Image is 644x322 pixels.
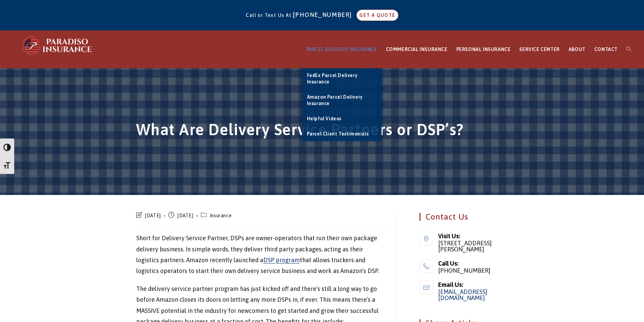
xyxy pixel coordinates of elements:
[136,212,169,221] li: [DATE]
[420,213,507,221] h4: Contact Us
[20,35,95,56] img: Paradiso Insurance
[519,47,559,52] span: SERVICE CENTER
[302,112,382,126] a: Helpful Videos
[263,256,300,264] a: DSP program
[569,47,586,52] span: ABOUT
[307,94,363,106] span: Amazon Parcel Delivery Insurance
[438,268,507,274] span: [PHONE_NUMBER]
[136,119,508,144] h1: What Are Delivery Service Partners or DSP’s?
[382,31,452,68] a: COMMERCIAL INSURANCE
[357,10,398,21] a: GET A QUOTE
[438,232,507,240] span: Visit Us:
[302,68,382,90] a: FedEx Parcel Delivery Insurance
[307,131,369,137] span: Parcel Client Testimonials
[438,259,507,268] span: Call Us:
[302,31,382,68] a: PARCEL DELIVERY INSURANCE
[307,73,358,85] span: FedEx Parcel Delivery Insurance
[456,47,511,52] span: PERSONAL INSURANCE
[386,47,448,52] span: COMMERCIAL INSURANCE
[210,213,232,218] a: Insurance
[306,47,377,52] span: PARCEL DELIVERY INSURANCE
[515,31,564,68] a: SERVICE CENTER
[302,127,382,142] a: Parcel Client Testimonials
[293,11,355,18] a: [PHONE_NUMBER]
[590,31,622,68] a: CONTACT
[136,234,377,264] span: Short for Delivery Service Partner, DSPs are owner-operators that run their own package delivery ...
[438,240,507,252] span: [STREET_ADDRESS][PERSON_NAME]
[302,90,382,111] a: Amazon Parcel Delivery Insurance
[168,212,201,221] li: [DATE]
[307,116,341,121] span: Helpful Videos
[438,280,507,289] span: Email Us:
[246,13,293,18] span: Call or Text Us At:
[564,31,590,68] a: ABOUT
[452,31,515,68] a: PERSONAL INSURANCE
[594,47,618,52] span: CONTACT
[438,288,487,301] a: [EMAIL_ADDRESS][DOMAIN_NAME]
